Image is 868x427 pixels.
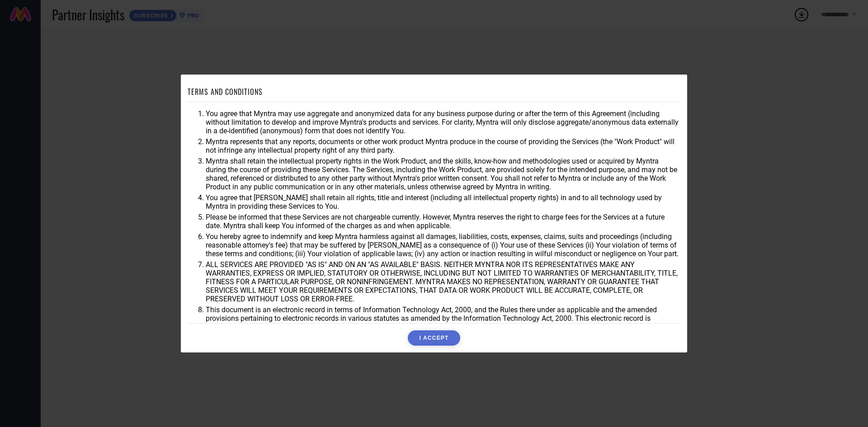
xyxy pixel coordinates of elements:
[206,305,680,331] li: This document is an electronic record in terms of Information Technology Act, 2000, and the Rules...
[188,86,263,97] h1: TERMS AND CONDITIONS
[206,232,680,258] li: You hereby agree to indemnify and keep Myntra harmless against all damages, liabilities, costs, e...
[206,193,680,211] li: You agree that [PERSON_NAME] shall retain all rights, title and interest (including all intellect...
[206,137,680,155] li: Myntra represents that any reports, documents or other work product Myntra produce in the course ...
[206,109,680,135] li: You agree that Myntra may use aggregate and anonymized data for any business purpose during or af...
[206,260,680,303] li: ALL SERVICES ARE PROVIDED "AS IS" AND ON AN "AS AVAILABLE" BASIS. NEITHER MYNTRA NOR ITS REPRESEN...
[206,213,680,230] li: Please be informed that these Services are not chargeable currently. However, Myntra reserves the...
[408,330,460,346] button: I ACCEPT
[206,157,680,191] li: Myntra shall retain the intellectual property rights in the Work Product, and the skills, know-ho...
